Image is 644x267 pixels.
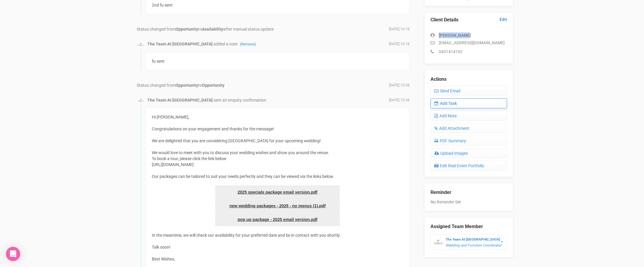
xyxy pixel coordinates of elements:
span: [DATE] 10:18 [389,42,409,47]
strong: Opportunity [202,83,224,88]
legend: Assigned Team Member [431,223,507,230]
span: Status changed from to after manual status update [137,27,274,31]
a: PDF Summary [431,136,507,146]
a: Upload Images [431,148,507,158]
legend: Reminder [431,189,507,196]
strong: The Team At [GEOGRAPHIC_DATA] [147,98,213,102]
p: 0431414192 [431,49,507,55]
div: No Reminder Set [431,183,507,205]
a: 2025 specials package email version.pdf [215,185,340,199]
img: BGLogo.jpg [138,97,144,103]
img: BGLogo.jpg [138,42,144,48]
span: [DATE] 15:38 [389,83,409,88]
span: added a note [213,42,256,46]
p: [EMAIL_ADDRESS][DOMAIN_NAME] [431,40,507,46]
em: Wedding and Function Coordinator [446,243,502,247]
a: Add Attachment [431,123,507,133]
strong: The Team At [GEOGRAPHIC_DATA] [446,237,500,241]
a: Edit [500,17,507,22]
strong: [PERSON_NAME] [439,33,471,38]
div: Open Intercom Messenger [6,247,20,261]
strong: Availability [202,27,223,31]
legend: Client Details [431,17,507,23]
legend: Actions [431,76,507,83]
a: Add Note [431,111,507,121]
div: fu sent [146,52,409,70]
button: The Team At [GEOGRAPHIC_DATA] Wedding and Function Coordinator [431,234,507,250]
a: pop up package - 2025 email version.pdf [215,213,340,226]
span: [DATE] 10:18 [389,27,409,32]
a: Send Email [431,86,507,96]
span: [DATE] 15:38 [389,98,409,103]
a: new wedding packages - 2025 - no menus (1).pdf [215,199,340,213]
a: Add Task [431,98,507,108]
strong: The Team At [GEOGRAPHIC_DATA] [147,42,213,46]
span: sent an enquiry confirmation [213,98,266,102]
img: BGLogo.jpg [434,238,443,247]
strong: Opportunity [176,27,198,31]
span: Status changed from to [137,83,224,88]
strong: Opportunity [176,83,198,88]
a: Edit Real Event Portfolio [431,161,507,171]
a: (Remove) [240,42,256,46]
